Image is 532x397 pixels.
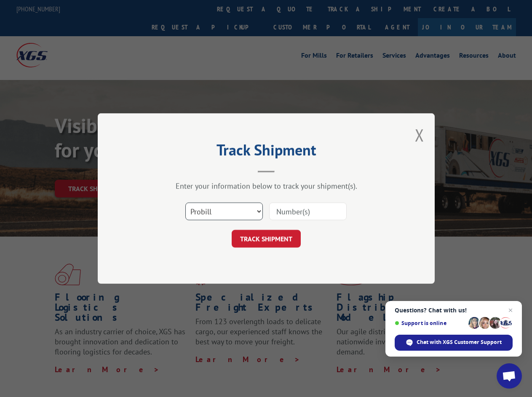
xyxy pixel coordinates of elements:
[395,320,465,326] span: Support is online
[140,144,393,160] h2: Track Shipment
[395,335,513,351] div: Chat with XGS Customer Support
[505,305,516,315] span: Close chat
[395,307,513,314] span: Questions? Chat with us!
[140,181,393,191] div: Enter your information below to track your shipment(s).
[269,202,347,220] input: Number(s)
[497,363,522,389] div: Open chat
[417,338,502,346] span: Chat with XGS Customer Support
[415,124,424,146] button: Close modal
[232,230,301,248] button: TRACK SHIPMENT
